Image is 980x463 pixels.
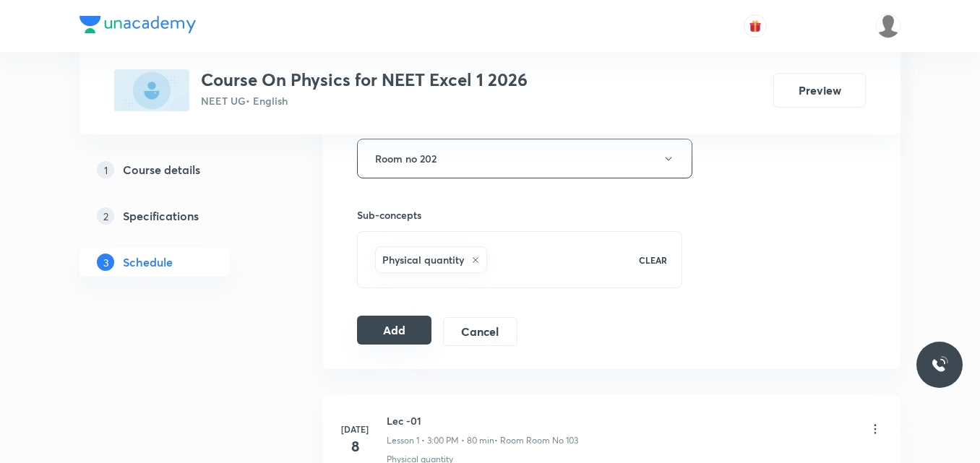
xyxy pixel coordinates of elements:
button: Cancel [443,317,517,346]
a: Company Logo [79,16,196,37]
button: Preview [773,73,866,108]
p: 3 [97,254,114,271]
p: Lesson 1 • 3:00 PM • 80 min [387,434,494,447]
p: 1 [97,161,114,178]
button: avatar [744,14,767,38]
h6: Physical quantity [382,252,464,267]
button: Add [357,316,431,345]
img: Saniya Tarannum [876,14,901,38]
h6: Sub-concepts [357,207,682,222]
h4: 8 [340,436,369,457]
h6: Lec -01 [387,413,578,428]
a: 2Specifications [79,202,276,230]
p: • Room Room No 103 [494,434,578,447]
h5: Schedule [123,254,173,271]
button: Room no 202 [357,139,692,178]
p: CLEAR [639,254,667,267]
p: 2 [97,207,114,225]
h6: [DATE] [340,423,369,436]
img: D059849B-D014-4B17-BFEC-7FA614A25897_plus.png [114,69,189,111]
img: Company Logo [79,16,196,33]
h5: Specifications [123,207,199,225]
h5: Course details [123,161,200,178]
img: avatar [749,20,762,33]
img: ttu [931,356,948,373]
p: NEET UG • English [201,93,528,108]
a: 1Course details [79,155,276,184]
h3: Course On Physics for NEET Excel 1 2026 [201,69,528,90]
